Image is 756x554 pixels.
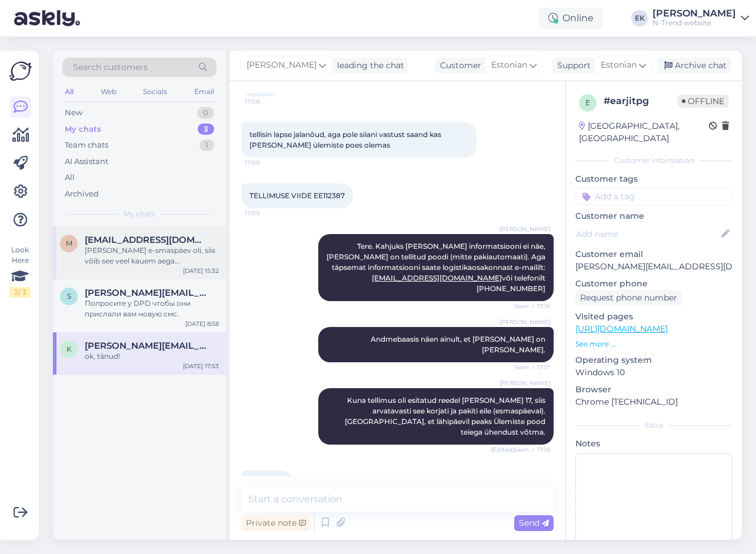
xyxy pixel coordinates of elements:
div: All [65,172,75,183]
span: Offline [677,95,729,108]
p: Notes [575,438,732,450]
span: 17:09 [245,158,289,167]
a: [URL][DOMAIN_NAME] [575,323,668,334]
span: 17:08 [245,97,289,106]
span: tellisin lapse jalanõud, aga pole siiani vastust saand kas [PERSON_NAME] ülemiste poes olemas [249,130,443,149]
a: [PERSON_NAME]N-Trend website [652,9,749,28]
p: Browser [575,383,732,396]
div: [DATE] 8:58 [185,319,219,328]
p: Windows 10 [575,366,732,379]
div: Archive chat [657,58,731,74]
span: mailiispendla@gmail.com [85,235,207,245]
div: Online [539,8,603,29]
span: (Edited) Seen ✓ 17:18 [491,445,550,454]
span: e [585,98,590,107]
span: [PERSON_NAME] [247,59,317,72]
input: Add a tag [575,188,732,205]
span: sumita@mail.ru [85,288,207,298]
span: Seen ✓ 17:16 [506,302,550,311]
div: Private note [241,515,311,531]
p: Customer tags [575,173,732,185]
div: # earjitpg [604,94,677,108]
span: My chats [124,209,155,219]
span: Search customers [73,61,148,74]
div: Extra [575,420,732,430]
div: Look Here [9,245,31,298]
div: 0 [197,107,214,119]
span: [PERSON_NAME] [499,225,550,233]
div: Web [98,84,119,99]
div: ok, tänud! [85,351,219,362]
div: My chats [65,124,101,135]
span: [PERSON_NAME] [499,379,550,388]
p: See more ... [575,339,732,349]
span: 17:09 [245,209,289,218]
span: [PERSON_NAME] [499,318,550,326]
span: s [67,292,71,301]
div: Request phone number [575,290,682,306]
p: Customer name [575,210,732,222]
input: Add name [576,228,719,241]
div: Socials [141,84,169,99]
div: Support [552,59,591,72]
span: Estonian [601,59,637,72]
p: Chrome [TECHNICAL_ID] [575,396,732,408]
span: Kuna tellimus oli esitatud reedel [PERSON_NAME] 17, siis arvatavasti see korjati ja pakiti eile (... [345,396,547,436]
div: Попросите у DPD чтобы они прислали вам новую смс. [85,298,219,319]
a: [EMAIL_ADDRESS][DOMAIN_NAME] [372,273,502,282]
p: Visited pages [575,311,732,323]
div: Archived [65,188,99,200]
span: keddy.paasrand@gmail.com [85,341,207,351]
p: Customer phone [575,278,732,290]
span: Send [519,518,549,528]
div: EK [631,10,648,26]
span: Tere. Kahjuks [PERSON_NAME] informatsiooni ei näe, [PERSON_NAME] on tellitud poodi (mitte pakiaut... [327,242,547,293]
span: Seen ✓ 17:17 [506,363,550,372]
div: [DATE] 17:53 [183,362,219,371]
div: N-Trend website [652,18,736,28]
p: Customer email [575,248,732,261]
div: Team chats [65,139,108,151]
span: Estonian [491,59,527,72]
div: [GEOGRAPHIC_DATA], [GEOGRAPHIC_DATA] [579,120,709,145]
div: 1 [199,139,214,151]
div: Email [192,84,217,99]
div: All [62,84,76,99]
p: Operating system [575,354,732,366]
p: [PERSON_NAME][EMAIL_ADDRESS][DOMAIN_NAME] [575,261,732,273]
div: Customer information [575,155,732,166]
span: Andmebaasis näen ainult, et [PERSON_NAME] on [PERSON_NAME]. [371,335,547,354]
img: Askly Logo [9,60,32,82]
div: Customer [435,59,481,72]
div: 2 / 3 [9,287,31,298]
div: [PERSON_NAME] e-smaspäev oli, siis võib see veel kauem aega [PERSON_NAME]. Kui soovite täpsemat i... [85,245,219,266]
div: [DATE] 15:32 [183,266,219,275]
div: New [65,107,82,119]
div: [PERSON_NAME] [652,9,736,18]
div: leading the chat [332,59,404,72]
span: TELLIMUSE VIIDE EE112387 [249,191,345,200]
div: 3 [198,124,214,135]
div: AI Assistant [65,156,108,168]
span: k [66,345,72,353]
span: m [66,239,72,248]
